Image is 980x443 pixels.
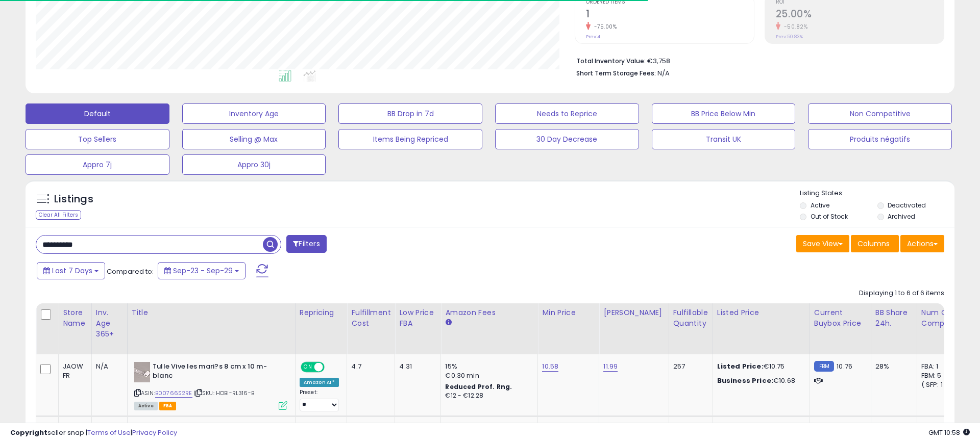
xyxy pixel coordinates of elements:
div: BB Share 24h. [875,307,913,329]
button: Actions [900,235,944,252]
label: Archived [888,212,915,221]
div: 257 [673,362,705,371]
button: Produits négatifs [808,129,952,149]
button: Selling @ Max [182,129,326,149]
span: Last 7 Days [52,266,92,276]
div: Num of Comp. [921,307,959,329]
div: Fulfillable Quantity [673,307,708,329]
button: Non Competitive [808,103,952,124]
button: Items Being Repriced [338,129,482,149]
a: Privacy Policy [132,428,177,437]
small: Prev: 50.83% [776,34,803,40]
span: OFF [323,362,339,371]
span: ON [302,362,314,371]
button: Transit UK [652,129,796,149]
div: €10.68 [717,376,802,385]
h2: 25.00% [776,8,944,22]
div: Fulfillment Cost [351,307,390,329]
div: 28% [875,362,909,371]
button: Columns [851,235,899,252]
div: Inv. Age 365+ [96,307,123,340]
div: 4.7 [351,362,387,371]
span: 10.76 [837,361,852,371]
div: FBM: 5 [921,371,955,380]
a: Terms of Use [87,428,131,437]
button: 30 Day Decrease [495,129,639,149]
h5: Listings [54,192,93,206]
div: €0.30 min [445,371,530,380]
a: B00766S2RE [155,389,192,398]
button: Filters [286,235,326,253]
div: Store Name [63,307,87,329]
div: N/A [96,362,119,371]
div: ASIN: [134,362,287,409]
div: Current Buybox Price [814,307,867,329]
small: -75.00% [591,23,617,31]
strong: Copyright [10,428,47,437]
b: Listed Price: [717,361,764,371]
div: [PERSON_NAME] [603,307,664,318]
a: 11.99 [603,361,618,372]
button: Inventory Age [182,103,326,124]
div: Amazon Fees [445,307,533,318]
div: JAOW FR [63,362,84,380]
b: Reduced Prof. Rng. [445,382,512,391]
li: €3,758 [576,54,937,66]
b: Short Term Storage Fees: [576,69,656,77]
span: 2025-10-7 10:58 GMT [928,428,970,437]
button: Appro 30j [182,154,326,175]
div: Min Price [542,307,595,318]
h2: 1 [586,8,754,22]
label: Active [811,201,829,210]
div: 15% [445,362,530,371]
div: 4.31 [399,362,433,371]
b: Tulle Vive les mari?s 8 cm x 10 m-blanc [153,362,277,383]
button: Save View [796,235,849,252]
div: Title [132,307,291,318]
span: | SKU: HOBI-RL316-B [194,389,254,397]
span: Sep-23 - Sep-29 [173,266,233,276]
button: Appro 7j [26,154,169,175]
div: Preset: [300,389,339,412]
div: Repricing [300,307,343,318]
label: Out of Stock [811,212,848,221]
button: Sep-23 - Sep-29 [158,262,246,279]
label: Deactivated [888,201,926,210]
button: Top Sellers [26,129,169,149]
b: Business Price: [717,376,773,385]
small: Prev: 4 [586,34,600,40]
small: FBM [814,361,834,372]
div: Displaying 1 to 6 of 6 items [859,289,944,298]
div: ( SFP: 1 ) [921,380,955,389]
div: Clear All Filters [36,210,81,220]
p: Listing States: [800,189,954,198]
button: Last 7 Days [37,262,105,279]
b: Total Inventory Value: [576,57,646,65]
div: seller snap | | [10,428,177,438]
div: €10.75 [717,362,802,371]
span: Compared to: [107,267,154,276]
small: Amazon Fees. [445,318,451,327]
a: 10.58 [542,361,558,372]
small: -50.82% [780,23,808,31]
img: 31McAFQjf4L._SL40_.jpg [134,362,150,382]
div: Amazon AI * [300,378,339,387]
div: FBA: 1 [921,362,955,371]
span: Columns [857,239,890,249]
span: FBA [159,402,177,410]
button: BB Drop in 7d [338,103,482,124]
span: All listings currently available for purchase on Amazon [134,402,158,410]
button: Default [26,103,169,124]
button: BB Price Below Min [652,103,796,124]
div: Listed Price [717,307,805,318]
div: Low Price FBA [399,307,436,329]
button: Needs to Reprice [495,103,639,124]
span: N/A [657,68,670,78]
div: €12 - €12.28 [445,392,530,400]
